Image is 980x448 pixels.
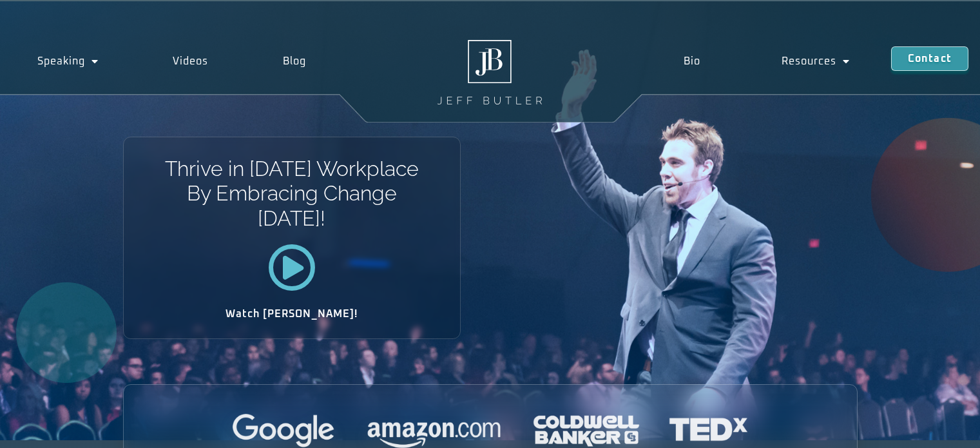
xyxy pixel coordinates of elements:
h1: Thrive in [DATE] Workplace By Embracing Change [DATE]! [164,157,419,231]
a: Videos [136,46,246,76]
a: Contact [891,46,968,71]
span: Contact [908,54,952,64]
a: Bio [643,46,742,76]
a: Resources [741,46,891,76]
nav: Menu [643,46,891,76]
h2: Watch [PERSON_NAME]! [169,309,415,319]
a: Blog [245,46,343,76]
